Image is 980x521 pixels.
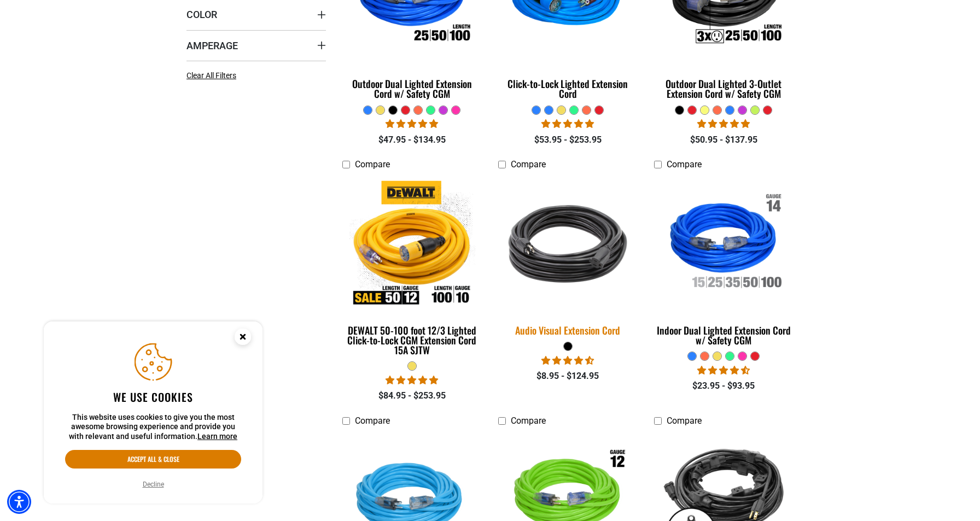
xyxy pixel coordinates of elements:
div: $23.95 - $93.95 [654,379,794,393]
span: Clear All Filters [186,71,236,80]
p: This website uses cookies to give you the most awesome browsing experience and provide you with r... [65,413,241,442]
div: $50.95 - $137.95 [654,133,794,147]
span: 4.81 stars [386,119,438,129]
span: 4.70 stars [541,355,594,366]
h2: We use cookies [65,390,241,404]
div: Accessibility Menu [7,490,31,514]
span: Amperage [186,39,238,52]
img: black [491,174,644,314]
button: Decline [139,479,167,490]
a: DEWALT 50-100 foot 12/3 Lighted Click-to-Lock CGM Extension Cord 15A SJTW DEWALT 50-100 foot 12/3... [342,175,482,361]
span: 4.87 stars [541,119,594,129]
div: Indoor Dual Lighted Extension Cord w/ Safety CGM [654,325,794,345]
img: Indoor Dual Lighted Extension Cord w/ Safety CGM [655,180,792,306]
a: This website uses cookies to give you the most awesome browsing experience and provide you with r... [197,432,237,441]
a: black Audio Visual Extension Cord [498,175,638,342]
span: Compare [355,415,390,426]
span: Compare [667,159,702,169]
div: Outdoor Dual Lighted 3-Outlet Extension Cord w/ Safety CGM [654,79,794,98]
a: Clear All Filters [186,70,241,81]
aside: Cookie Consent [44,321,262,504]
span: Color [186,8,217,21]
div: Click-to-Lock Lighted Extension Cord [498,79,638,98]
div: $8.95 - $124.95 [498,370,638,383]
div: $53.95 - $253.95 [498,133,638,147]
span: Compare [511,159,546,169]
div: $47.95 - $134.95 [342,133,482,147]
div: $84.95 - $253.95 [342,389,482,402]
a: Indoor Dual Lighted Extension Cord w/ Safety CGM Indoor Dual Lighted Extension Cord w/ Safety CGM [654,175,794,352]
span: 4.84 stars [386,375,438,385]
span: Compare [511,415,546,426]
span: Compare [667,415,702,426]
div: Outdoor Dual Lighted Extension Cord w/ Safety CGM [342,79,482,98]
span: Compare [355,159,390,169]
div: Audio Visual Extension Cord [498,325,638,335]
div: DEWALT 50-100 foot 12/3 Lighted Click-to-Lock CGM Extension Cord 15A SJTW [342,325,482,355]
button: Close this option [223,321,262,355]
span: 4.80 stars [697,119,750,129]
img: DEWALT 50-100 foot 12/3 Lighted Click-to-Lock CGM Extension Cord 15A SJTW [343,180,481,306]
span: 4.40 stars [697,365,750,376]
button: Accept all & close [65,450,241,469]
summary: Amperage [186,30,326,61]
